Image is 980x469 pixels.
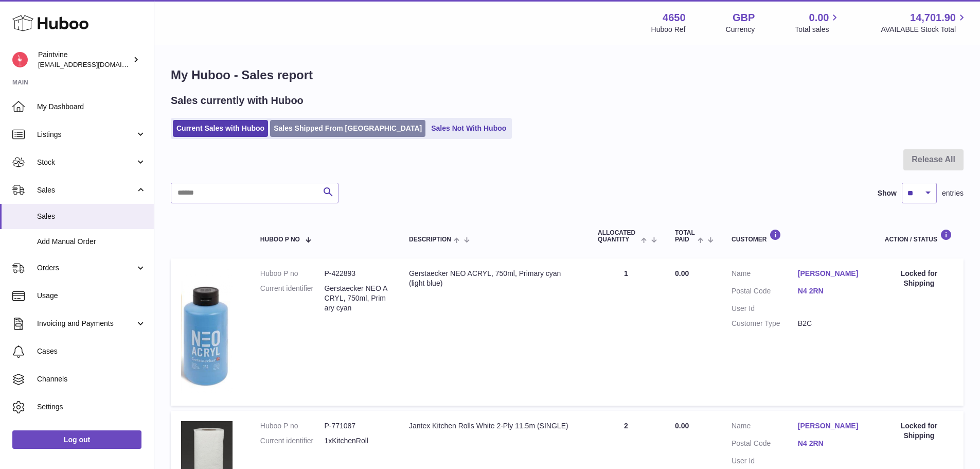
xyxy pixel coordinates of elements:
div: Huboo Ref [651,25,686,34]
strong: GBP [733,11,755,25]
a: Sales Shipped From [GEOGRAPHIC_DATA] [270,120,425,137]
span: Invoicing and Payments [37,319,135,328]
div: Currency [726,25,755,34]
span: 14,701.90 [910,11,956,25]
h1: My Huboo - Sales report [171,67,964,83]
dt: Current identifier [260,436,325,446]
span: 0.00 [675,422,689,430]
dt: Huboo P no [260,269,325,279]
div: Action / Status [885,229,953,243]
div: Customer [732,229,864,243]
span: [EMAIL_ADDRESS][DOMAIN_NAME] [38,60,151,68]
div: Locked for Shipping [885,269,953,288]
div: Paintvine [38,50,131,70]
span: Huboo P no [260,236,300,243]
span: Channels [37,374,146,384]
div: Jantex Kitchen Rolls White 2-Ply 11.5m (SINGLE) [409,421,577,431]
a: Log out [12,430,141,449]
div: Locked for Shipping [885,421,953,441]
dt: Current identifier [260,284,325,313]
strong: 4650 [663,11,686,25]
div: Gerstaecker NEO ACRYL, 750ml, Primary cyan (light blue) [409,269,577,288]
a: N4 2RN [798,439,864,448]
a: Current Sales with Huboo [173,120,268,137]
label: Show [878,188,897,198]
a: 14,701.90 AVAILABLE Stock Total [881,11,968,34]
span: entries [942,188,964,198]
dt: Name [732,269,798,281]
span: Listings [37,130,135,140]
span: Stock [37,158,135,167]
dd: P-422893 [324,269,388,279]
dt: Huboo P no [260,421,325,431]
span: Usage [37,291,146,301]
span: Cases [37,346,146,356]
span: Orders [37,263,135,273]
span: Total sales [795,25,841,34]
dd: P-771087 [324,421,388,431]
span: My Dashboard [37,102,146,112]
img: euan@paintvine.co.uk [12,52,28,67]
span: Add Manual Order [37,237,146,247]
dt: Customer Type [732,319,798,328]
a: Sales Not With Huboo [427,120,510,137]
span: 0.00 [809,11,829,25]
a: N4 2RN [798,286,864,296]
span: Description [409,236,451,243]
span: ALLOCATED Quantity [598,230,638,243]
a: [PERSON_NAME] [798,421,864,431]
dt: Postal Code [732,439,798,451]
dt: Postal Code [732,286,798,299]
dd: B2C [798,319,864,328]
img: 1648550398.png [181,269,233,393]
span: 0.00 [675,269,689,277]
a: [PERSON_NAME] [798,269,864,279]
h2: Sales currently with Huboo [171,94,304,108]
dt: User Id [732,456,798,466]
dt: User Id [732,304,798,314]
dd: 1xKitchenRoll [324,436,388,446]
span: Sales [37,212,146,221]
dt: Name [732,421,798,433]
span: Total paid [675,230,695,243]
span: Settings [37,402,146,412]
span: AVAILABLE Stock Total [881,25,968,34]
a: 0.00 Total sales [795,11,841,34]
span: Sales [37,185,135,195]
dd: Gerstaecker NEO ACRYL, 750ml, Primary cyan [324,284,388,313]
td: 1 [587,258,665,406]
